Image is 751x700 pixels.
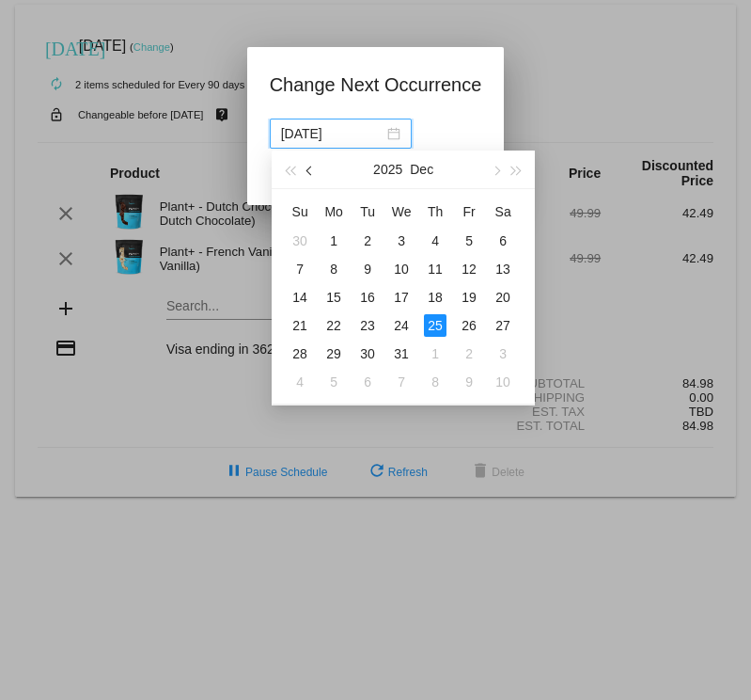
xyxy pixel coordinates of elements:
[458,230,480,252] div: 5
[283,340,317,368] td: 12/28/2025
[384,227,418,255] td: 12/3/2025
[418,227,452,255] td: 12/4/2025
[390,342,413,365] div: 31
[356,342,379,365] div: 30
[373,151,402,188] button: 2025
[410,151,433,188] button: Dec
[418,197,452,227] th: Thu
[424,230,446,252] div: 4
[424,314,446,337] div: 25
[418,283,452,311] td: 12/18/2025
[458,371,480,393] div: 9
[458,258,480,280] div: 12
[418,368,452,396] td: 1/8/2026
[418,340,452,368] td: 1/1/2026
[283,197,317,227] th: Sun
[322,258,345,280] div: 8
[486,255,520,283] td: 12/13/2025
[390,371,413,393] div: 7
[317,197,351,227] th: Mon
[283,227,317,255] td: 11/30/2025
[317,340,351,368] td: 12/29/2025
[452,227,486,255] td: 12/5/2025
[283,283,317,311] td: 12/14/2025
[289,258,311,280] div: 7
[384,368,418,396] td: 1/7/2026
[289,342,311,365] div: 28
[281,123,383,144] input: Select date
[317,311,351,340] td: 12/22/2025
[418,311,452,340] td: 12/25/2025
[301,151,321,188] button: Previous month (PageUp)
[317,227,351,255] td: 12/1/2025
[486,283,520,311] td: 12/20/2025
[351,227,384,255] td: 12/2/2025
[317,255,351,283] td: 12/8/2025
[356,230,379,252] div: 2
[486,227,520,255] td: 12/6/2025
[351,311,384,340] td: 12/23/2025
[452,283,486,311] td: 12/19/2025
[424,258,446,280] div: 11
[283,255,317,283] td: 12/7/2025
[390,314,413,337] div: 24
[452,311,486,340] td: 12/26/2025
[322,286,345,309] div: 15
[322,314,345,337] div: 22
[384,255,418,283] td: 12/10/2025
[351,255,384,283] td: 12/9/2025
[452,255,486,283] td: 12/12/2025
[356,286,379,309] div: 16
[492,258,514,280] div: 13
[289,314,311,337] div: 21
[486,197,520,227] th: Sat
[486,311,520,340] td: 12/27/2025
[486,340,520,368] td: 1/3/2026
[485,151,506,188] button: Next month (PageDown)
[424,286,446,309] div: 18
[424,371,446,393] div: 8
[452,368,486,396] td: 1/9/2026
[317,368,351,396] td: 1/5/2026
[289,286,311,309] div: 14
[270,70,482,100] h1: Change Next Occurrence
[492,314,514,337] div: 27
[317,283,351,311] td: 12/15/2025
[492,286,514,309] div: 20
[289,230,311,252] div: 30
[384,283,418,311] td: 12/17/2025
[492,342,514,365] div: 3
[458,286,480,309] div: 19
[322,230,345,252] div: 1
[279,151,300,188] button: Last year (Control + left)
[283,368,317,396] td: 1/4/2026
[351,368,384,396] td: 1/6/2026
[390,230,413,252] div: 3
[384,197,418,227] th: Wed
[356,371,379,393] div: 6
[507,151,527,188] button: Next year (Control + right)
[390,286,413,309] div: 17
[351,340,384,368] td: 12/30/2025
[390,258,413,280] div: 10
[283,311,317,340] td: 12/21/2025
[458,314,480,337] div: 26
[351,197,384,227] th: Tue
[452,340,486,368] td: 1/2/2026
[351,283,384,311] td: 12/16/2025
[458,342,480,365] div: 2
[486,368,520,396] td: 1/10/2026
[356,314,379,337] div: 23
[322,371,345,393] div: 5
[289,371,311,393] div: 4
[492,230,514,252] div: 6
[452,197,486,227] th: Fri
[424,342,446,365] div: 1
[322,342,345,365] div: 29
[418,255,452,283] td: 12/11/2025
[492,371,514,393] div: 10
[356,258,379,280] div: 9
[384,340,418,368] td: 12/31/2025
[270,160,352,194] button: Update
[384,311,418,340] td: 12/24/2025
